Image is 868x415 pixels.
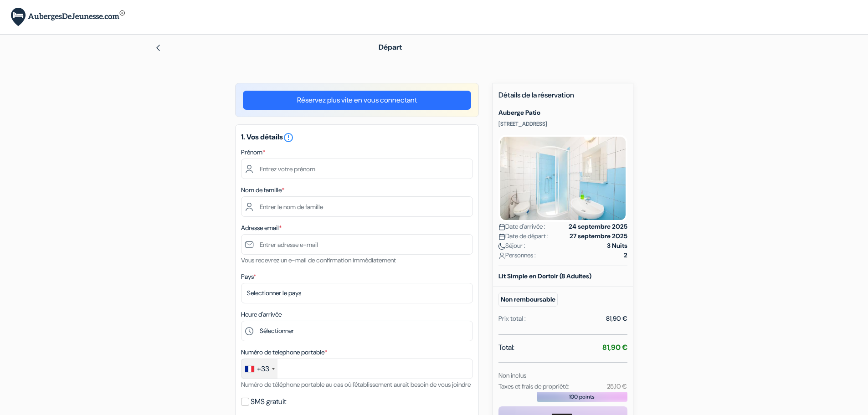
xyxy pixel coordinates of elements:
img: AubergesDeJeunesse.com [11,8,125,26]
small: 25,10 € [607,382,627,390]
strong: 81,90 € [602,343,627,352]
div: France: +33 [241,359,277,379]
img: moon.svg [498,243,505,250]
img: calendar.svg [498,233,505,240]
img: calendar.svg [498,224,505,231]
p: [STREET_ADDRESS] [498,120,627,128]
span: Date de départ : [498,231,549,241]
small: Vous recevrez un e-mail de confirmation immédiatement [241,256,396,264]
span: Total: [498,342,514,353]
strong: 3 Nuits [607,241,627,251]
strong: 2 [624,251,627,260]
h5: Détails de la réservation [498,91,627,105]
small: Taxes et frais de propriété: [498,382,570,390]
input: Entrer adresse e-mail [241,234,473,255]
a: error_outline [283,132,294,142]
small: Non inclus [498,371,526,379]
a: Réservez plus vite en vous connectant [243,91,471,110]
h5: 1. Vos détails [241,132,473,143]
b: Lit Simple en Dortoir (8 Adultes) [498,272,591,280]
strong: 24 septembre 2025 [569,222,627,231]
label: Adresse email [241,223,282,233]
span: Séjour : [498,241,525,251]
span: Date d'arrivée : [498,222,545,231]
label: Prénom [241,148,265,157]
input: Entrer le nom de famille [241,196,473,217]
label: Nom de famille [241,185,284,195]
img: left_arrow.svg [154,44,162,51]
strong: 27 septembre 2025 [570,231,627,241]
div: Prix total : [498,314,526,323]
img: user_icon.svg [498,252,505,259]
label: SMS gratuit [251,395,286,408]
div: +33 [257,364,269,374]
label: Heure d'arrivée [241,310,282,319]
label: Pays [241,272,256,282]
label: Numéro de telephone portable [241,348,327,357]
small: Numéro de téléphone portable au cas où l'établissement aurait besoin de vous joindre [241,380,471,389]
div: 81,90 € [606,314,627,323]
i: error_outline [283,132,294,143]
input: Entrez votre prénom [241,159,473,179]
small: Non remboursable [498,292,558,307]
span: Personnes : [498,251,536,260]
span: 100 points [569,393,595,401]
h5: Auberge Patio [498,109,627,117]
span: Départ [379,42,402,52]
